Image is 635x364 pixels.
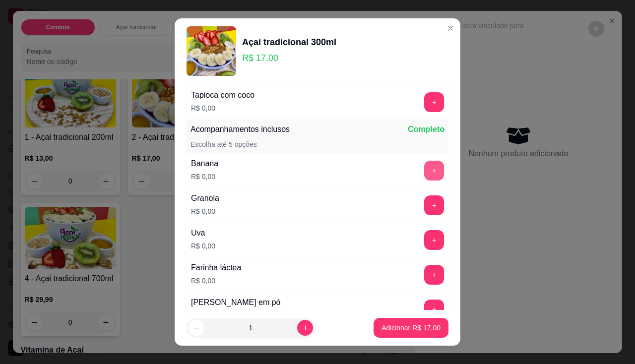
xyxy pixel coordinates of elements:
div: Granola [191,192,219,204]
p: R$ 0,00 [191,241,215,251]
div: Açai tradicional 300ml [242,35,336,49]
p: Completo [408,123,444,135]
p: R$ 17,00 [242,51,336,65]
button: Adicionar R$ 17,00 [374,318,448,338]
button: add [424,230,444,250]
p: Acompanhamentos inclusos [190,123,290,135]
div: Farinha láctea [191,262,241,274]
button: add [424,195,444,215]
p: Adicionar R$ 17,00 [381,323,441,333]
button: increase-product-quantity [297,320,313,336]
p: R$ 0,00 [191,206,219,216]
p: R$ 0,00 [191,276,241,286]
p: Escolha até 5 opções [190,139,257,149]
div: Banana [191,158,218,170]
img: product-image [187,26,236,76]
button: add [424,161,444,181]
button: add [424,300,444,319]
p: R$ 0,00 [191,172,218,182]
p: R$ 0,00 [191,103,254,113]
div: [PERSON_NAME] em pó [191,297,281,308]
button: add [424,92,444,112]
button: add [424,265,444,285]
div: Tapioca com coco [191,89,254,101]
button: Close [443,20,458,36]
button: decrease-product-quantity [189,320,204,336]
div: Uva [191,227,215,239]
